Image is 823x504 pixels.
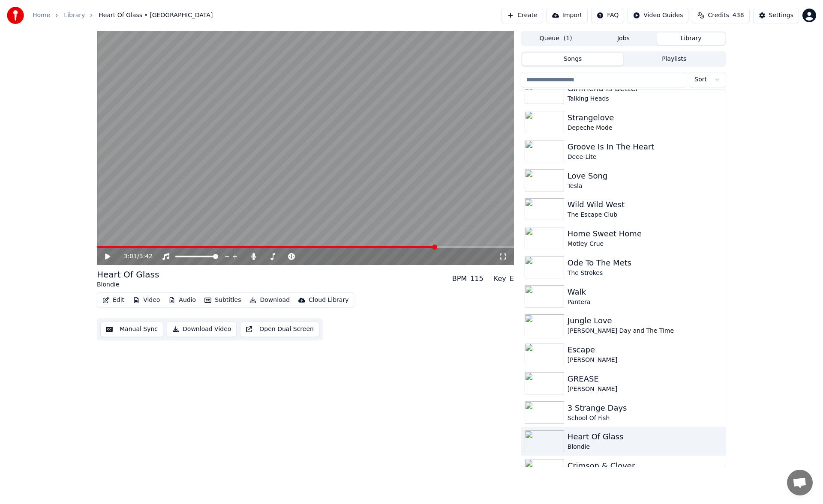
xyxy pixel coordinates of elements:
div: Key [494,274,506,284]
span: Heart Of Glass • [GEOGRAPHIC_DATA] [99,11,213,20]
div: Deee-Lite [568,153,722,161]
button: Download [246,294,293,306]
button: Credits438 [692,8,749,23]
a: Home [33,11,50,20]
button: Create [502,8,543,23]
button: Audio [165,294,199,306]
div: School Of Fish [568,414,722,423]
button: Settings [753,8,799,23]
div: Pantera [568,298,722,307]
div: Cloud Library [309,296,348,304]
div: Wild Wild West [568,199,722,211]
div: [PERSON_NAME] [568,356,722,364]
a: Open chat [787,470,813,495]
button: Download Video [167,322,237,337]
div: Groove Is In The Heart [568,141,722,153]
button: Library [657,33,725,45]
div: Depeche Mode [568,124,722,132]
button: Video [129,294,163,306]
div: / [124,252,144,261]
a: Library [64,11,85,20]
div: 115 [470,274,484,284]
button: Open Dual Screen [240,322,319,337]
div: Strangelove [568,112,722,124]
button: Edit [99,294,128,306]
span: 3:01 [124,252,137,261]
div: Settings [769,11,793,20]
div: Ode To The Mets [568,257,722,269]
button: Songs [522,53,624,66]
button: Jobs [590,33,658,45]
div: BPM [452,274,467,284]
div: Jungle Love [568,315,722,327]
div: Tesla [568,182,722,191]
div: Walk [568,286,722,298]
div: The Escape Club [568,211,722,219]
button: Video Guides [628,8,688,23]
div: Escape [568,344,722,356]
span: 438 [733,11,744,20]
div: Blondie [568,443,722,451]
button: Subtitles [201,294,244,306]
img: youka [7,7,24,24]
div: Love Song [568,170,722,182]
span: ( 1 ) [564,34,572,43]
nav: breadcrumb [33,11,213,20]
div: GREASE [568,373,722,385]
div: Motley Crue [568,240,722,248]
div: [PERSON_NAME] Day and The Time [568,327,722,335]
span: Sort [694,75,707,84]
div: Heart Of Glass [568,431,722,443]
div: Heart Of Glass [97,268,159,280]
button: Import [547,8,588,23]
div: Home Sweet Home [568,228,722,240]
span: 3:42 [139,252,153,261]
button: FAQ [591,8,624,23]
div: Talking Heads [568,95,722,103]
div: 3 Strange Days [568,402,722,414]
div: Crimson & Clover [568,460,722,472]
button: Queue [522,33,590,45]
div: E [510,274,514,284]
div: Blondie [97,280,159,289]
button: Playlists [623,53,725,66]
div: The Strokes [568,269,722,277]
div: [PERSON_NAME] [568,385,722,394]
button: Manual Sync [100,322,163,337]
span: Credits [708,11,729,20]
